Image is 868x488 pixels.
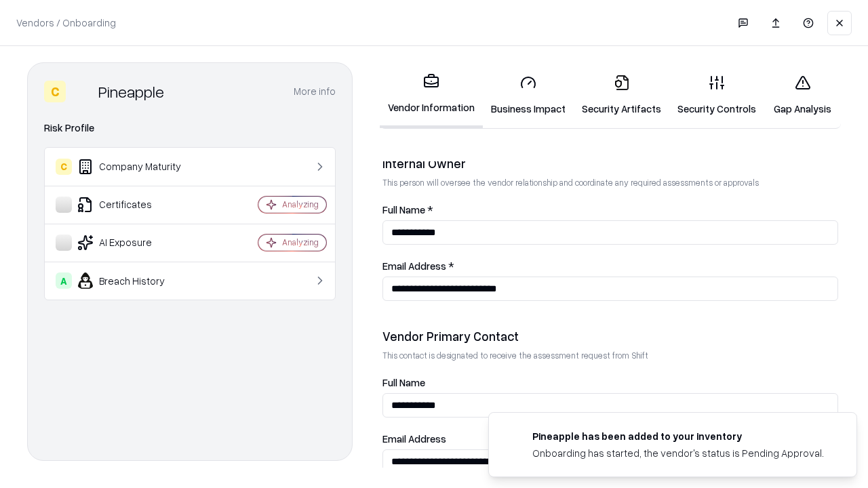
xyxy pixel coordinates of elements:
img: pineappleenergy.com [505,429,521,445]
div: Risk Profile [44,120,336,136]
a: Security Controls [669,64,764,127]
label: Email Address [382,434,838,444]
img: Pineapple [71,81,93,102]
div: Company Maturity [56,159,218,175]
a: Vendor Information [380,62,483,128]
div: Pineapple has been added to your inventory [532,429,824,443]
div: C [56,159,72,175]
label: Full Name * [382,205,838,215]
div: Onboarding has started, the vendor's status is Pending Approval. [532,446,824,460]
p: This person will oversee the vendor relationship and coordinate any required assessments or appro... [382,177,838,188]
p: Vendors / Onboarding [16,16,116,30]
div: Analyzing [282,199,319,210]
div: AI Exposure [56,235,218,251]
label: Email Address * [382,261,838,271]
div: A [56,272,72,289]
div: Breach History [56,272,218,289]
button: More info [294,79,336,104]
div: Pineapple [98,81,164,102]
div: Analyzing [282,237,319,248]
div: Certificates [56,197,218,213]
p: This contact is designated to receive the assessment request from Shift [382,350,838,361]
div: Vendor Primary Contact [382,328,838,344]
a: Security Artifacts [574,64,669,127]
a: Business Impact [483,64,574,127]
a: Gap Analysis [764,64,841,127]
div: C [44,81,66,102]
div: Internal Owner [382,155,838,171]
label: Full Name [382,378,838,388]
